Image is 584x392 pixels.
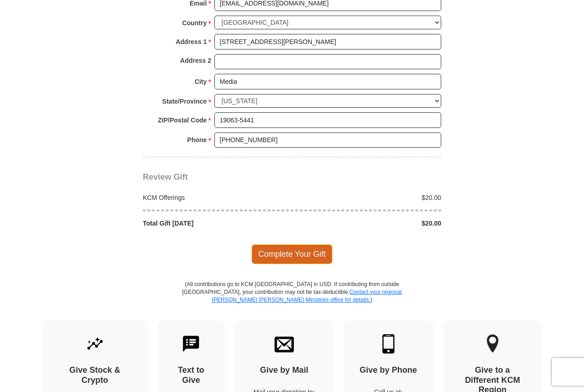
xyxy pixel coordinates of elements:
[252,244,333,264] span: Complete Your Gift
[181,334,201,353] img: text-to-give.svg
[162,95,207,108] strong: State/Province
[212,289,402,303] a: Contact your regional [PERSON_NAME] [PERSON_NAME] Ministries office for details.
[138,219,292,228] div: Total Gift [DATE]
[275,334,294,353] img: envelope.svg
[180,54,211,67] strong: Address 2
[85,334,105,353] img: give-by-stock.svg
[486,334,499,353] img: other-region
[182,17,207,29] strong: Country
[292,193,446,202] div: $20.00
[158,114,207,127] strong: ZIP/Postal Code
[58,365,132,385] h4: Give Stock & Crypto
[195,75,207,88] strong: City
[174,365,209,385] h4: Text to Give
[187,133,207,146] strong: Phone
[143,172,188,182] span: Review Gift
[138,193,292,202] div: KCM Offerings
[379,334,398,353] img: mobile.svg
[292,219,446,228] div: $20.00
[359,365,417,375] h4: Give by Phone
[176,35,207,48] strong: Address 1
[182,281,402,320] p: (All contributions go to KCM [GEOGRAPHIC_DATA] in USD. If contributing from outside [GEOGRAPHIC_D...
[251,365,318,375] h4: Give by Mail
